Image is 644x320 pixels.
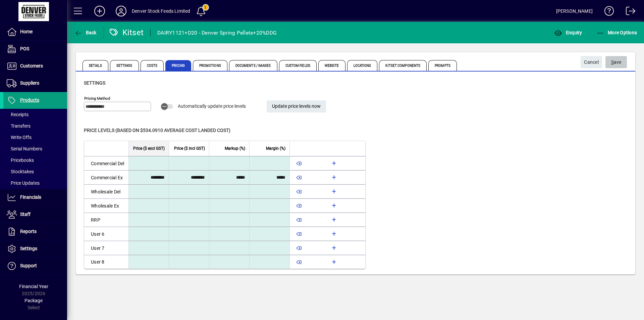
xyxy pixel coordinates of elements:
span: Staff [20,212,31,217]
a: Price Updates [3,177,67,189]
a: Home [3,24,67,40]
span: Pricing [165,60,191,71]
div: [PERSON_NAME] [556,6,593,16]
span: Cancel [584,57,599,68]
button: Save [605,56,627,68]
div: Denver Stock Feeds Limited [132,6,191,16]
app-page-header-button: Back [67,27,104,39]
span: Suppliers [20,80,39,86]
a: Customers [3,58,67,75]
span: Documents / Images [229,60,277,71]
span: Financial Year [19,284,48,289]
mat-label: Pricing method [84,96,110,101]
span: Settings [20,246,37,251]
span: Kitset Components [379,60,427,71]
span: Serial Numbers [7,146,42,151]
span: Custom Fields [279,60,317,71]
span: Price levels (based on $534.0910 Average cost landed cost) [84,128,230,133]
span: POS [20,46,29,51]
span: Receipts [7,112,29,117]
td: User 7 [84,241,128,255]
span: Prompts [428,60,457,71]
a: Pricebooks [3,154,67,166]
span: Products [20,97,39,103]
button: More Options [595,27,639,39]
span: Stocktakes [7,169,34,174]
a: Suppliers [3,75,67,92]
a: Receipts [3,109,67,120]
a: Knowledge Base [599,1,614,23]
span: Enquiry [554,30,582,35]
span: Back [74,30,97,35]
a: Write Offs [3,132,67,143]
td: Commercial Del [84,156,128,170]
span: Promotions [193,60,227,71]
button: Add [89,5,110,17]
td: Commercial Ex [84,170,128,184]
td: User 8 [84,255,128,269]
span: Price ($ excl GST) [133,145,165,152]
span: ave [611,57,622,68]
td: User 6 [84,227,128,241]
a: POS [3,41,67,57]
span: More Options [596,30,637,35]
span: Price Updates [7,180,40,186]
a: Support [3,258,67,274]
span: Website [318,60,345,71]
button: Update price levels now [267,100,326,112]
span: Costs [141,60,164,71]
span: Settings [110,60,139,71]
a: Reports [3,223,67,240]
button: Back [72,27,98,39]
span: Settings [84,80,105,86]
a: Settings [3,240,67,257]
span: Financials [20,194,41,200]
span: S [611,59,614,65]
div: Kitset [109,27,144,38]
a: Stocktakes [3,166,67,177]
button: Cancel [581,56,602,68]
span: Write Offs [7,135,32,140]
span: Customers [20,63,43,68]
a: Serial Numbers [3,143,67,154]
span: Locations [347,60,378,71]
td: Wholesale Ex [84,198,128,213]
span: Markup (%) [225,145,245,152]
td: RRP [84,213,128,227]
div: DAIRY1121+D20 - Denver Spring Pellets+20%DDG [157,28,277,38]
span: Margin (%) [266,145,285,152]
span: Transfers [7,123,31,129]
span: Update price levels now [272,101,321,112]
a: Logout [621,1,636,23]
button: Enquiry [552,27,584,39]
span: Reports [20,229,37,234]
span: Details [83,60,108,71]
span: Automatically update price levels [178,103,246,109]
span: Home [20,29,33,34]
span: Price ($ incl GST) [174,145,205,152]
span: Pricebooks [7,157,34,163]
a: Staff [3,206,67,223]
td: Wholesale Del [84,184,128,198]
button: Profile [110,5,132,17]
a: Financials [3,189,67,206]
span: Support [20,263,37,268]
a: Transfers [3,120,67,132]
span: Package [24,298,43,303]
